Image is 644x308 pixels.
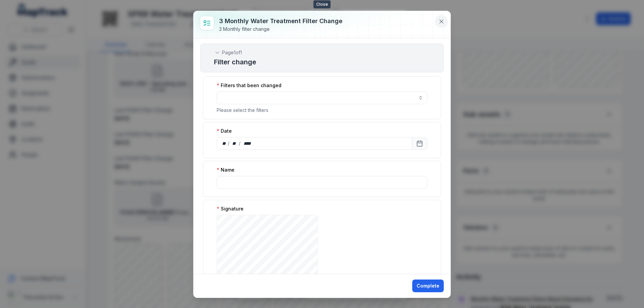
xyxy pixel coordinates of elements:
[314,0,331,8] span: Close
[222,49,242,56] span: Page 1 of 1
[217,82,281,89] label: Filters that been changed
[217,107,427,114] p: Please select the filters
[221,140,228,147] div: day,
[217,205,244,212] label: Signature
[219,26,342,33] div: 3 Monthly filter change
[239,140,241,147] div: /
[412,137,427,150] button: Calendar
[217,128,232,134] label: Date
[217,167,234,173] label: Name
[412,280,444,292] button: Complete
[217,176,427,189] input: :r1k:-form-item-label
[219,16,342,26] h3: 3 Monthly Water treatment filter change
[228,140,230,147] div: /
[241,140,254,147] div: year,
[214,57,430,67] h2: Filter change
[230,140,239,147] div: month,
